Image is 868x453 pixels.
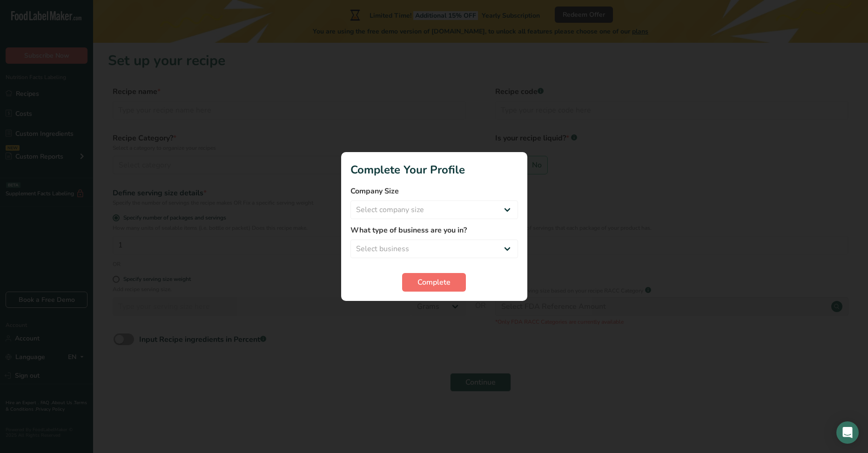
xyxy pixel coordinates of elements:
label: Company Size [350,186,518,197]
span: Complete [417,277,451,288]
h1: Complete Your Profile [350,161,518,178]
button: Complete [402,273,466,292]
div: Open Intercom Messenger [836,421,859,444]
label: What type of business are you in? [350,225,518,236]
